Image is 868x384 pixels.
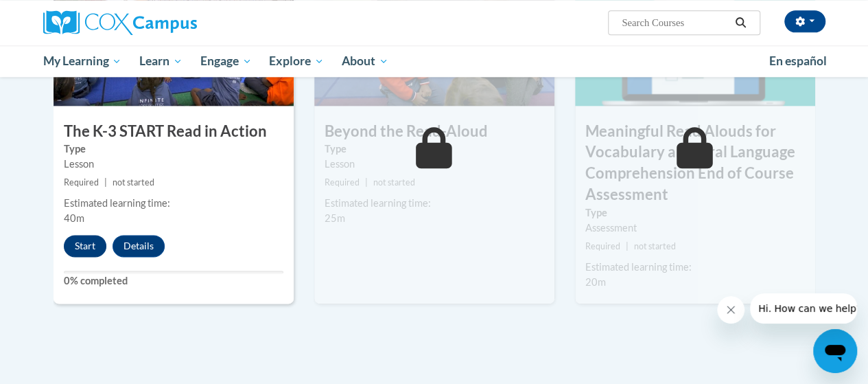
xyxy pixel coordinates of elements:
div: Lesson [64,157,283,172]
a: About [333,45,397,77]
span: Hi. How can we help? [8,10,111,21]
img: Cox Campus [43,10,197,35]
span: Explore [269,53,324,69]
h3: Beyond the Read-Aloud [314,121,554,142]
input: Search Courses [620,14,730,31]
span: not started [113,177,154,188]
span: 40m [64,212,84,224]
div: Estimated learning time: [585,260,805,275]
span: not started [373,177,415,188]
button: Search [730,14,751,31]
button: Start [64,235,106,257]
span: About [342,53,388,69]
label: Type [64,142,283,157]
span: | [365,177,368,188]
span: | [104,177,107,188]
a: Explore [260,45,333,77]
iframe: Close message [717,296,744,324]
a: Learn [130,45,191,77]
div: Estimated learning time: [325,196,544,211]
div: Estimated learning time: [64,196,283,211]
label: 0% completed [64,273,283,289]
h3: Meaningful Read Alouds for Vocabulary and Oral Language Comprehension End of Course Assessment [575,121,815,205]
span: Engage [200,53,252,69]
button: Details [113,235,165,257]
span: En español [769,54,827,68]
span: 25m [325,212,345,224]
span: 20m [585,276,606,288]
span: Required [64,177,99,188]
span: Required [325,177,360,188]
a: En español [760,47,836,76]
iframe: Button to launch messaging window [813,329,857,373]
button: Account Settings [784,10,825,32]
span: Learn [139,53,183,69]
label: Type [325,142,544,157]
a: Engage [191,45,261,77]
a: My Learning [34,45,131,77]
label: Type [585,205,805,221]
a: Cox Campus [43,10,290,35]
div: Lesson [325,157,544,172]
span: Required [585,241,620,251]
div: Main menu [33,45,836,77]
span: My Learning [43,53,121,69]
iframe: Message from company [750,293,857,324]
h3: The K-3 START Read in Action [54,121,294,142]
span: not started [634,241,676,251]
span: | [626,241,629,251]
div: Assessment [585,221,805,236]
